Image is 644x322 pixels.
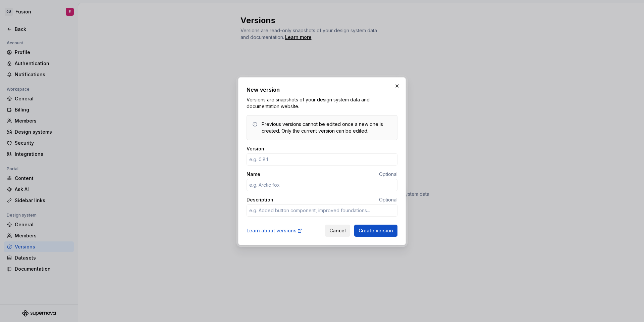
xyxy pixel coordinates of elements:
label: Name [247,171,260,178]
label: Version [247,145,264,152]
span: Optional [379,171,397,177]
a: Learn about versions [247,227,303,234]
h2: New version [247,86,397,94]
span: Create version [359,227,393,234]
button: Create version [354,225,397,237]
input: e.g. 0.8.1 [247,153,397,166]
label: Description [247,196,273,203]
p: Versions are snapshots of your design system data and documentation website. [247,96,397,110]
span: Cancel [329,227,346,234]
div: Previous versions cannot be edited once a new one is created. Only the current version can be edi... [262,121,392,134]
span: Optional [379,197,397,202]
button: Cancel [325,225,350,237]
input: e.g. Arctic fox [247,179,397,191]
